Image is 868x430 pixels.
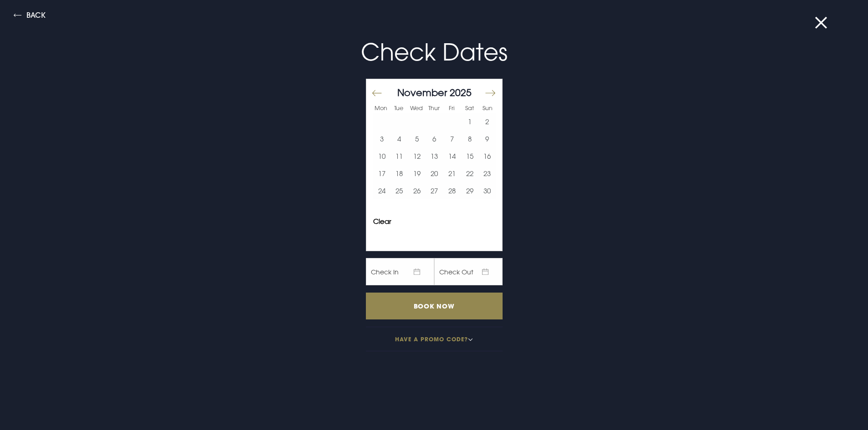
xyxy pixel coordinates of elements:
[14,11,46,22] button: Back
[366,258,434,285] span: Check In
[426,165,443,182] td: Choose Thursday, November 20, 2025 as your start date.
[484,84,495,103] button: Move forward to switch to the next month.
[366,327,503,351] button: Have a promo code?
[426,130,443,147] td: Choose Thursday, November 6, 2025 as your start date.
[426,147,443,165] button: 13
[426,182,443,199] button: 27
[434,258,503,285] span: Check Out
[478,147,496,165] button: 16
[478,113,496,130] button: 2
[373,165,391,182] td: Choose Monday, November 17, 2025 as your start date.
[461,113,478,130] td: Choose Saturday, November 1, 2025 as your start date.
[478,165,496,182] td: Choose Sunday, November 23, 2025 as your start date.
[408,165,426,182] button: 19
[461,182,478,199] td: Choose Saturday, November 29, 2025 as your start date.
[478,130,496,147] button: 9
[450,86,472,98] span: 2025
[426,147,443,165] td: Choose Thursday, November 13, 2025 as your start date.
[478,147,496,165] td: Choose Sunday, November 16, 2025 as your start date.
[373,218,391,225] button: Clear
[478,182,496,199] td: Choose Sunday, November 30, 2025 as your start date.
[366,293,503,319] input: Book Now
[373,182,391,199] td: Choose Monday, November 24, 2025 as your start date.
[373,130,391,147] button: 3
[397,86,447,98] span: November
[373,147,391,165] button: 10
[390,165,408,182] button: 18
[426,165,443,182] button: 20
[390,147,408,165] button: 11
[390,147,408,165] td: Choose Tuesday, November 11, 2025 as your start date.
[426,182,443,199] td: Choose Thursday, November 27, 2025 as your start date.
[408,182,426,199] button: 26
[443,147,461,165] td: Choose Friday, November 14, 2025 as your start date.
[390,130,408,147] button: 4
[408,130,426,147] td: Choose Wednesday, November 5, 2025 as your start date.
[478,165,496,182] button: 23
[408,182,426,199] td: Choose Wednesday, November 26, 2025 as your start date.
[217,35,651,70] p: Check Dates
[461,130,478,147] td: Choose Saturday, November 8, 2025 as your start date.
[443,147,461,165] button: 14
[478,182,496,199] button: 30
[373,147,391,165] td: Choose Monday, November 10, 2025 as your start date.
[408,147,426,165] button: 12
[373,182,391,199] button: 24
[443,182,461,199] td: Choose Friday, November 28, 2025 as your start date.
[390,165,408,182] td: Choose Tuesday, November 18, 2025 as your start date.
[443,165,461,182] td: Choose Friday, November 21, 2025 as your start date.
[390,130,408,147] td: Choose Tuesday, November 4, 2025 as your start date.
[426,130,443,147] button: 6
[390,182,408,199] td: Choose Tuesday, November 25, 2025 as your start date.
[373,130,391,147] td: Choose Monday, November 3, 2025 as your start date.
[443,165,461,182] button: 21
[461,147,478,165] td: Choose Saturday, November 15, 2025 as your start date.
[461,165,478,182] td: Choose Saturday, November 22, 2025 as your start date.
[443,182,461,199] button: 28
[461,147,478,165] button: 15
[373,165,391,182] button: 17
[461,113,478,130] button: 1
[461,182,478,199] button: 29
[408,147,426,165] td: Choose Wednesday, November 12, 2025 as your start date.
[371,84,382,103] button: Move backward to switch to the previous month.
[408,165,426,182] td: Choose Wednesday, November 19, 2025 as your start date.
[478,113,496,130] td: Choose Sunday, November 2, 2025 as your start date.
[461,165,478,182] button: 22
[443,130,461,147] button: 7
[443,130,461,147] td: Choose Friday, November 7, 2025 as your start date.
[478,130,496,147] td: Choose Sunday, November 9, 2025 as your start date.
[461,130,478,147] button: 8
[408,130,426,147] button: 5
[390,182,408,199] button: 25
